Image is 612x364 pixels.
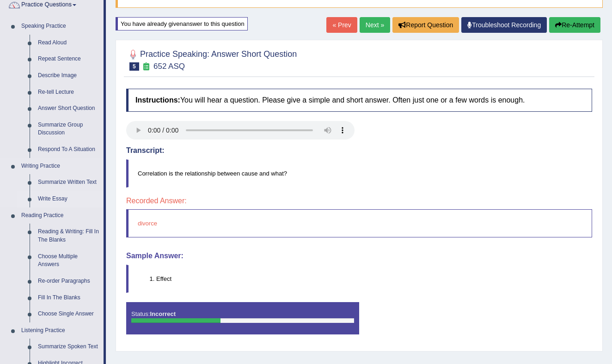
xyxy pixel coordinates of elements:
a: Speaking Practice [17,18,104,35]
h4: Transcript: [126,146,592,155]
div: Status: [126,302,359,334]
b: Instructions: [135,96,180,104]
a: Reading & Writing: Fill In The Blanks [34,224,104,248]
strong: Incorrect [150,310,176,317]
a: Fill In The Blanks [34,290,104,306]
a: Next » [360,17,390,33]
blockquote: Correlation is the relationship between cause and what? [126,159,592,188]
a: Troubleshoot Recording [461,17,547,33]
h2: Practice Speaking: Answer Short Question [126,48,297,71]
small: 652 ASQ [153,62,185,71]
a: Repeat Sentence [34,51,104,67]
a: Choose Single Answer [34,306,104,322]
a: Summarize Written Text [34,174,104,191]
a: Writing Practice [17,158,104,175]
button: Re-Attempt [549,17,600,33]
small: Exam occurring question [141,62,151,71]
a: Describe Image [34,67,104,84]
div: You have already given answer to this question [116,17,248,30]
a: Summarize Spoken Text [34,339,104,355]
a: Write Essay [34,191,104,207]
a: Re-tell Lecture [34,84,104,101]
button: Report Question [392,17,459,33]
a: Re-order Paragraphs [34,273,104,290]
blockquote: divorce [126,209,592,237]
li: Effect [156,274,592,283]
span: 5 [129,62,139,71]
h4: You will hear a question. Please give a simple and short answer. Often just one or a few words is... [126,89,592,112]
a: Reading Practice [17,207,104,224]
a: Answer Short Question [34,100,104,117]
a: Read Aloud [34,35,104,51]
a: Choose Multiple Answers [34,249,104,273]
h4: Sample Answer: [126,252,592,260]
a: Listening Practice [17,322,104,339]
h4: Recorded Answer: [126,197,592,205]
a: Summarize Group Discussion [34,117,104,141]
a: Respond To A Situation [34,141,104,158]
a: « Prev [326,17,357,33]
